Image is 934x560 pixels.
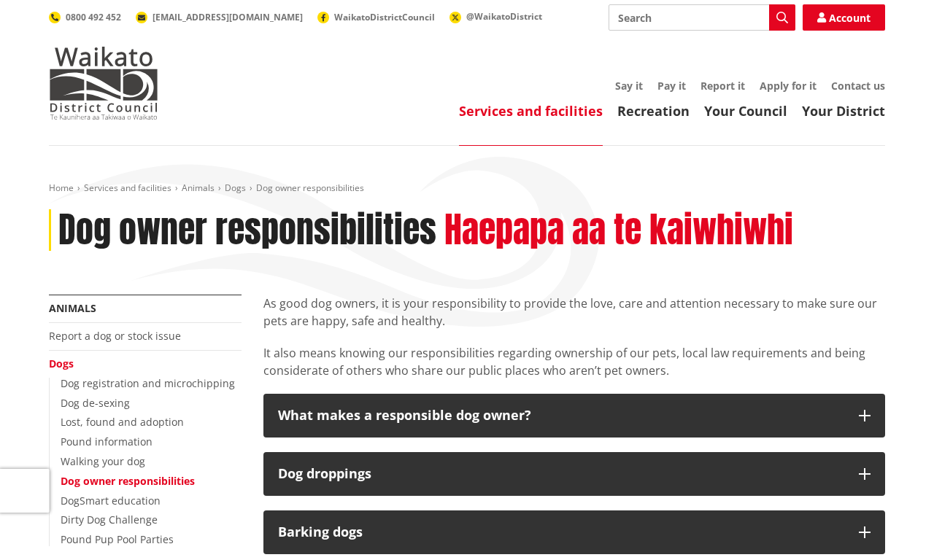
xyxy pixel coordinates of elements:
a: Home [49,182,74,194]
a: @WaikatoDistrict [449,10,542,23]
a: Animals [182,182,215,194]
a: Services and facilities [84,182,171,194]
span: Dog owner responsibilities [256,182,364,194]
a: Dirty Dog Challenge [61,513,158,526]
span: 0800 492 452 [66,11,121,23]
a: Walking your dog [61,454,145,468]
p: It also means knowing our responsibilities regarding ownership of our pets, local law requirement... [263,344,885,379]
h2: Haepapa aa te kaiwhiwhi [444,209,793,252]
p: As good dog owners, it is your responsibility to provide the love, care and attention necessary t... [263,295,885,330]
a: Report it [700,79,745,93]
a: Your District [802,102,885,120]
a: 0800 492 452 [49,11,121,23]
a: Recreation [617,102,690,120]
a: [EMAIL_ADDRESS][DOMAIN_NAME] [136,11,303,23]
button: Dog droppings [263,452,885,496]
a: DogSmart education [61,494,161,507]
a: Pound information [61,435,153,448]
a: Pound Pup Pool Parties [61,532,174,546]
a: Pay it [657,79,686,93]
a: Animals [49,301,96,315]
h3: Dog droppings [278,467,844,481]
a: Dogs [49,357,74,370]
a: Report a dog or stock issue [49,329,181,343]
h3: Barking dogs [278,525,844,540]
nav: breadcrumb [49,182,885,195]
h3: What makes a responsible dog owner? [278,408,844,423]
a: Dogs [225,182,246,194]
a: Contact us [831,79,885,93]
input: Search input [609,4,795,31]
a: Your Council [704,102,787,120]
button: Barking dogs [263,510,885,554]
button: What makes a responsible dog owner? [263,394,885,437]
a: Account [803,4,885,31]
span: @WaikatoDistrict [466,10,542,23]
h1: Dog owner responsibilities [58,209,436,252]
a: Say it [615,79,643,93]
span: [EMAIL_ADDRESS][DOMAIN_NAME] [153,11,303,23]
a: WaikatoDistrictCouncil [317,11,435,23]
a: Apply for it [760,79,817,93]
a: Services and facilities [459,102,603,120]
span: WaikatoDistrictCouncil [334,11,435,23]
a: Dog de-sexing [61,396,130,410]
a: Lost, found and adoption [61,415,184,429]
img: Waikato District Council - Te Kaunihera aa Takiwaa o Waikato [49,47,158,120]
a: Dog owner responsibilities [61,474,195,488]
a: Dog registration and microchipping [61,376,235,390]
